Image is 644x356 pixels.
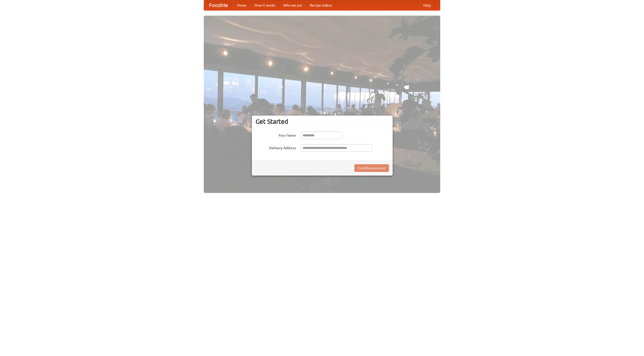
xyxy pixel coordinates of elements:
a: Home [233,0,251,10]
a: FoodMe [204,0,233,10]
a: Who we are [279,0,306,10]
button: Find Restaurants! [354,164,389,172]
h3: Get Started [256,118,389,125]
label: Delivery Address [256,144,296,150]
a: How it works [251,0,279,10]
label: Your Name [256,132,296,138]
a: Help [419,0,435,10]
a: Recipe videos [306,0,336,10]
